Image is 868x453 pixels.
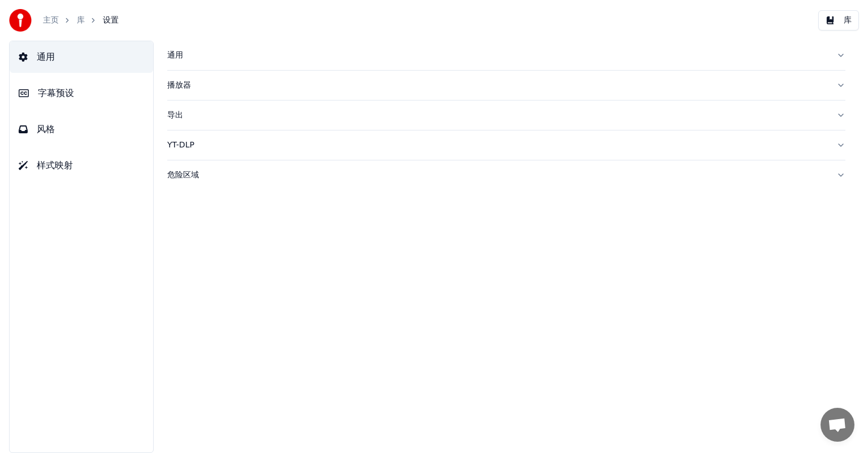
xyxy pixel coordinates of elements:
button: 风格 [10,114,153,145]
a: 打開聊天 [821,408,854,442]
button: YT-DLP [167,130,845,160]
div: 导出 [167,110,827,121]
a: 库 [77,15,85,26]
button: 字幕预设 [10,77,153,109]
span: 样式映射 [37,159,73,172]
button: 样式映射 [10,150,153,181]
button: 通用 [167,41,845,70]
span: 风格 [37,123,55,136]
img: youka [9,9,32,32]
span: 字幕预设 [38,86,74,100]
a: 主页 [43,15,59,26]
button: 库 [818,10,859,31]
button: 通用 [10,41,153,73]
button: 播放器 [167,71,845,100]
div: 危险区域 [167,169,827,181]
span: 设置 [103,15,119,26]
span: 通用 [37,50,55,64]
button: 导出 [167,101,845,130]
div: 播放器 [167,80,827,91]
div: YT-DLP [167,140,827,151]
div: 通用 [167,50,827,61]
button: 危险区域 [167,160,845,190]
nav: breadcrumb [43,15,119,26]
